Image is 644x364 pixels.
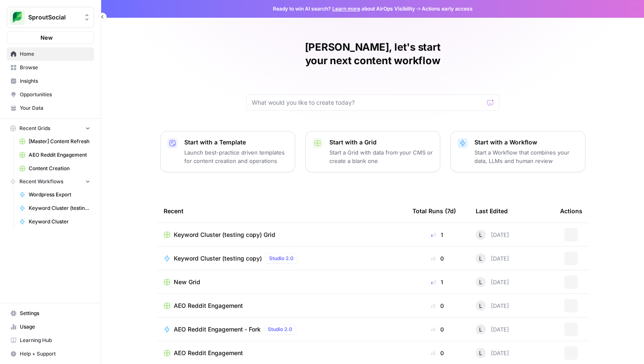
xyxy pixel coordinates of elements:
[16,215,94,228] a: Keyword Cluster
[246,41,499,68] h1: [PERSON_NAME], let's start your next content workflow
[20,91,90,98] span: Opportunities
[412,349,462,357] div: 0
[28,13,79,22] span: SproutSocial
[560,199,582,223] div: Actions
[7,347,94,361] button: Help + Support
[7,175,94,188] button: Recent Workflows
[329,138,433,147] p: Start with a Grid
[174,349,243,357] span: AEO Reddit Engagement
[164,278,399,286] a: New Grid
[305,131,440,172] button: Start with a GridStart a Grid with data from your CMS or create a blank one
[20,350,90,358] span: Help + Support
[476,277,509,287] div: [DATE]
[479,325,482,334] span: L
[174,325,261,334] span: AEO Reddit Engagement - Fork
[479,349,482,357] span: L
[476,230,509,240] div: [DATE]
[29,191,90,198] span: Wordpress Export
[164,231,399,239] a: Keyword Cluster (testing copy) Grid
[164,302,399,310] a: AEO Reddit Engagement
[19,178,63,185] span: Recent Workflows
[412,325,462,334] div: 0
[479,254,482,263] span: L
[16,148,94,162] a: AEO Reddit Engagement
[7,88,94,101] a: Opportunities
[184,148,288,165] p: Launch best-practice driven templates for content creation and operations
[20,77,90,85] span: Insights
[174,254,262,263] span: Keyword Cluster (testing copy)
[7,122,94,135] button: Recent Grids
[7,7,94,28] button: Workspace: SproutSocial
[269,255,294,262] span: Studio 2.0
[10,10,25,25] img: SproutSocial Logo
[7,334,94,347] a: Learning Hub
[273,5,415,13] span: Ready to win AI search? about AirOps Visibility
[7,31,94,44] button: New
[332,5,360,12] a: Learn more
[16,201,94,215] a: Keyword Cluster (testing copy)
[164,253,399,263] a: Keyword Cluster (testing copy)Studio 2.0
[29,138,90,145] span: [Master] Content Refresh
[479,278,482,286] span: L
[422,5,473,13] span: Actions early access
[7,74,94,88] a: Insights
[20,50,90,58] span: Home
[29,204,90,212] span: Keyword Cluster (testing copy)
[16,135,94,148] a: [Master] Content Refresh
[412,278,462,286] div: 1
[20,337,90,344] span: Learning Hub
[29,151,90,159] span: AEO Reddit Engagement
[252,98,484,107] input: What would you like to create today?
[268,326,292,333] span: Studio 2.0
[474,148,578,165] p: Start a Workflow that combines your data, LLMs and human review
[16,188,94,201] a: Wordpress Export
[7,61,94,74] a: Browse
[164,349,399,357] a: AEO Reddit Engagement
[20,104,90,112] span: Your Data
[7,47,94,61] a: Home
[16,162,94,175] a: Content Creation
[164,324,399,334] a: AEO Reddit Engagement - ForkStudio 2.0
[412,199,456,223] div: Total Runs (7d)
[476,301,509,311] div: [DATE]
[164,199,399,223] div: Recent
[40,33,53,42] span: New
[174,302,243,310] span: AEO Reddit Engagement
[184,138,288,147] p: Start with a Template
[479,302,482,310] span: L
[412,302,462,310] div: 0
[474,138,578,147] p: Start with a Workflow
[476,253,509,263] div: [DATE]
[450,131,585,172] button: Start with a WorkflowStart a Workflow that combines your data, LLMs and human review
[412,254,462,263] div: 0
[160,131,295,172] button: Start with a TemplateLaunch best-practice driven templates for content creation and operations
[20,323,90,331] span: Usage
[7,101,94,115] a: Your Data
[7,307,94,320] a: Settings
[20,310,90,317] span: Settings
[476,199,508,223] div: Last Edited
[476,348,509,358] div: [DATE]
[19,125,50,132] span: Recent Grids
[29,165,90,172] span: Content Creation
[174,278,200,286] span: New Grid
[174,231,275,239] span: Keyword Cluster (testing copy) Grid
[412,231,462,239] div: 1
[476,324,509,334] div: [DATE]
[479,231,482,239] span: L
[20,64,90,71] span: Browse
[29,218,90,225] span: Keyword Cluster
[7,320,94,334] a: Usage
[329,148,433,165] p: Start a Grid with data from your CMS or create a blank one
